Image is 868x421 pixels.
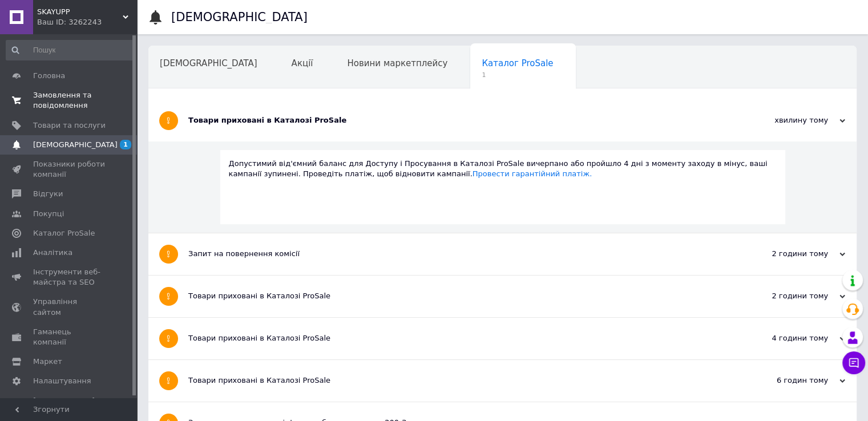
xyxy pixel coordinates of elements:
[842,351,865,374] button: Чат з покупцем
[33,140,118,150] span: [DEMOGRAPHIC_DATA]
[33,71,65,81] span: Головна
[33,209,64,219] span: Покупці
[37,7,123,17] span: SKAYUPP
[292,58,313,68] span: Акції
[33,228,95,238] span: Каталог ProSale
[188,249,731,259] div: Запит на повернення комісії
[171,10,308,24] h1: [DEMOGRAPHIC_DATA]
[473,169,592,178] a: Провести гарантійний платіж.
[731,291,845,301] div: 2 години тому
[33,297,106,317] span: Управління сайтом
[731,375,845,386] div: 6 годин тому
[37,17,137,27] div: Ваш ID: 3262243
[6,40,135,60] input: Пошук
[33,189,63,199] span: Відгуки
[33,120,106,131] span: Товари та послуги
[229,159,777,179] div: Допустимий від'ємний баланс для Доступу і Просування в Каталозі ProSale вичерпано або пройшло 4 д...
[33,327,106,347] span: Гаманець компанії
[482,58,553,68] span: Каталог ProSale
[33,90,106,111] span: Замовлення та повідомлення
[188,375,731,386] div: Товари приховані в Каталозі ProSale
[33,376,91,386] span: Налаштування
[731,115,845,126] div: хвилину тому
[482,71,553,79] span: 1
[33,248,72,258] span: Аналітика
[188,291,731,301] div: Товари приховані в Каталозі ProSale
[188,115,731,126] div: Товари приховані в Каталозі ProSale
[33,267,106,288] span: Інструменти веб-майстра та SEO
[160,58,257,68] span: [DEMOGRAPHIC_DATA]
[33,357,62,367] span: Маркет
[120,140,131,149] span: 1
[347,58,447,68] span: Новини маркетплейсу
[33,159,106,180] span: Показники роботи компанії
[731,333,845,343] div: 4 години тому
[731,249,845,259] div: 2 години тому
[188,333,731,343] div: Товари приховані в Каталозі ProSale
